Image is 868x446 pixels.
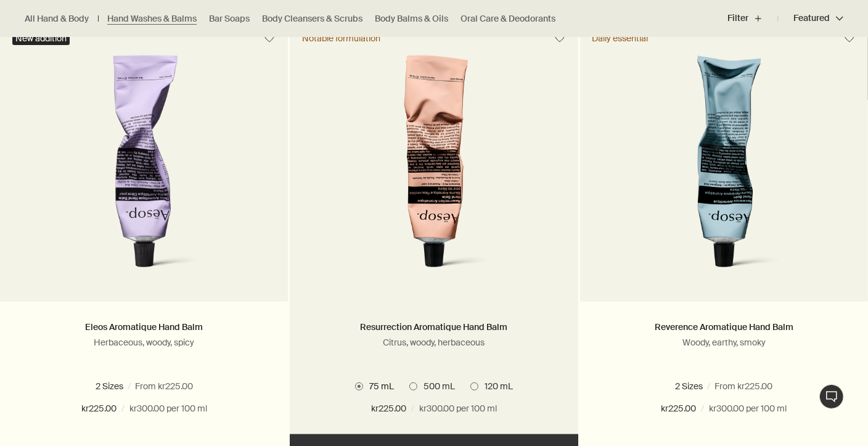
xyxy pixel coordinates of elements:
div: New addition [12,31,70,45]
span: 120 mL [478,381,513,392]
a: Reverence Aromatique Hand Balm [655,321,793,332]
button: Filter [727,4,778,33]
a: Resurrection Aromatique Hand Balm [360,321,507,332]
span: 75 mL [682,381,713,392]
span: kr300.00 per 100 ml [709,402,787,416]
span: kr225.00 [81,402,117,416]
button: Save to cabinet [838,27,861,49]
button: Save to cabinet [258,27,280,49]
p: Citrus, woody, herbaceous [308,337,559,348]
div: Daily essential [592,33,649,44]
span: kr225.00 [661,402,696,416]
button: Save to cabinet [549,27,571,49]
div: Notable formulation [302,33,380,44]
span: / [701,402,704,416]
a: Resurrection Aromatique Hand Balm in aluminium tube [290,55,578,302]
img: Reverence Aromatique Hand Balm in aluminium tube [628,55,820,283]
a: Body Balms & Oils [375,13,448,25]
span: 500 mL [736,381,774,392]
span: kr225.00 [371,402,406,416]
button: Featured [778,4,843,33]
span: / [121,402,125,416]
button: Live Assistance [819,384,844,409]
a: Eleos Aromatique Hand Balm [85,321,203,332]
a: Reverence Aromatique Hand Balm in aluminium tube [580,55,868,302]
a: Oral Care & Deodorants [461,13,555,25]
img: Resurrection Aromatique Hand Balm in aluminium tube [338,55,530,283]
a: Hand Washes & Balms [107,13,197,25]
a: Body Cleansers & Scrubs [262,13,362,25]
a: Bar Soaps [209,13,250,25]
p: Herbaceous, woody, spicy [18,337,269,348]
span: kr300.00 per 100 ml [419,402,497,416]
span: 75mL [103,381,132,392]
span: 500 mL [155,381,193,392]
span: 500 mL [417,381,455,392]
span: / [411,402,414,416]
a: All Hand & Body [25,13,89,25]
span: 75 mL [363,381,394,392]
p: Woody, earthy, smoky [599,337,850,348]
span: kr300.00 per 100 ml [129,402,207,416]
img: Eleos Aromatique Hand Balm in a purple aluminium tube. [48,55,240,283]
